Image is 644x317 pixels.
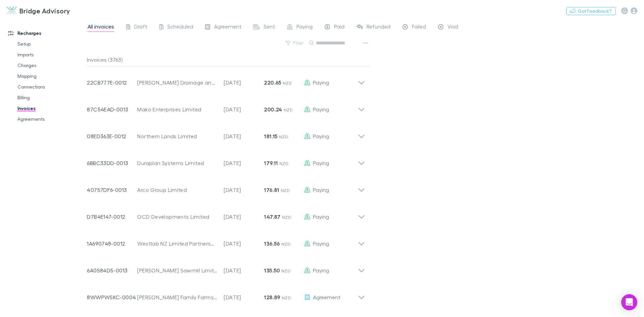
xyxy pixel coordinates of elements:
[137,213,217,221] div: OCD Developments Limited
[11,39,91,49] a: Setup
[82,201,370,227] div: D7B4E147-0012OCD Developments Limited[DATE]147.87 NZDPaying
[11,92,91,103] a: Billing
[264,240,280,247] strong: 136.56
[137,186,217,194] div: Arco Group Limited
[224,186,264,194] p: [DATE]
[87,78,137,87] p: 22CB777E-0012
[264,267,280,274] strong: 135.50
[82,66,370,93] div: 22CB777E-0012[PERSON_NAME] Drainage and Earthworks Limited[DATE]220.65 NZDPaying
[87,240,137,248] p: 1A690748-0012
[264,79,281,86] strong: 220.65
[282,215,291,220] span: NZD
[87,266,137,274] p: 6A0584D5-0013
[137,105,217,113] div: Mako Enterprises Limited
[264,187,279,193] strong: 176.81
[264,160,278,166] strong: 179.11
[284,107,293,112] span: NZD
[313,213,329,220] span: Paying
[281,242,290,247] span: NZD
[87,293,137,301] p: 8WWPWSKC-0004
[11,71,91,82] a: Mapping
[313,160,329,166] span: Paying
[224,132,264,140] p: [DATE]
[224,159,264,167] p: [DATE]
[87,186,137,194] p: 40757DF6-0013
[87,213,137,221] p: D7B4E147-0012
[137,78,217,87] div: [PERSON_NAME] Drainage and Earthworks Limited
[82,227,370,254] div: 1A690748-0012Westlab NZ Limited Partnership[DATE]136.56 NZDPaying
[566,7,616,15] button: Got Feedback?
[264,213,280,220] strong: 147.87
[82,93,370,120] div: 87C54EAD-0013Mako Enterprises Limited[DATE]200.24 NZDPaying
[87,159,137,167] p: 6BBC33DD-0013
[82,254,370,281] div: 6A0584D5-0013[PERSON_NAME] Sawmill Limited[DATE]135.50 NZDPaying
[137,132,217,140] div: Northern Lands Limited
[82,174,370,201] div: 40757DF6-0013Arco Group Limited[DATE]176.81 NZDPaying
[214,23,241,32] span: Agreement
[313,294,340,300] span: Agreement
[11,114,91,124] a: Agreements
[367,23,390,32] span: Refunded
[279,161,288,166] span: NZD
[447,23,458,32] span: Void
[313,187,329,193] span: Paying
[297,23,313,32] span: Paying
[137,159,217,167] div: Duraplan Systems Limited
[621,294,637,310] div: Open Intercom Messenger
[279,134,288,139] span: NZD
[137,293,217,301] div: [PERSON_NAME] Family Farms Limited
[11,82,91,92] a: Connections
[264,106,282,113] strong: 200.24
[11,60,91,71] a: Charges
[224,266,264,274] p: [DATE]
[313,133,329,139] span: Paying
[334,23,344,32] span: Paid
[313,79,329,86] span: Paying
[7,7,17,15] img: Bridge Advisory's Logo
[19,7,70,15] h3: Bridge Advisory
[224,293,264,301] p: [DATE]
[412,23,426,32] span: Failed
[281,268,290,273] span: NZD
[137,266,217,274] div: [PERSON_NAME] Sawmill Limited
[264,294,280,301] strong: 128.89
[137,240,217,248] div: Westlab NZ Limited Partnership
[11,49,91,60] a: Imports
[264,23,275,32] span: Sent
[134,23,147,32] span: Draft
[282,39,308,47] button: Filter
[313,106,329,112] span: Paying
[224,78,264,87] p: [DATE]
[87,132,137,140] p: 08ED363E-0012
[283,81,292,86] span: NZD
[224,240,264,248] p: [DATE]
[224,213,264,221] p: [DATE]
[313,267,329,273] span: Paying
[88,23,114,32] span: All invoices
[82,281,370,308] div: 8WWPWSKC-0004[PERSON_NAME] Family Farms Limited[DATE]128.89 NZDAgreement
[11,103,91,114] a: Invoices
[224,105,264,113] p: [DATE]
[87,105,137,113] p: 87C54EAD-0013
[82,120,370,147] div: 08ED363E-0012Northern Lands Limited[DATE]181.15 NZDPaying
[3,3,74,19] a: Bridge Advisory
[313,240,329,247] span: Paying
[1,28,91,39] a: Recharges
[281,188,290,193] span: NZD
[282,295,291,300] span: NZD
[82,147,370,174] div: 6BBC33DD-0013Duraplan Systems Limited[DATE]179.11 NZDPaying
[167,23,193,32] span: Scheduled
[264,133,277,140] strong: 181.15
